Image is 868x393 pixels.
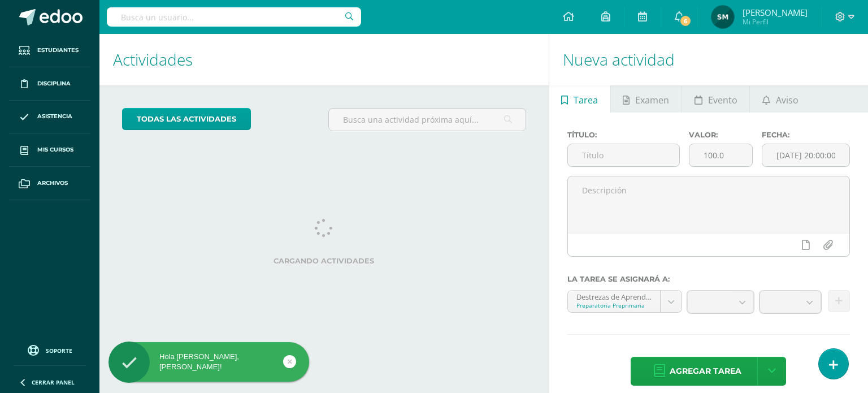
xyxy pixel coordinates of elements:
[563,34,854,85] h1: Nueva actividad
[46,347,72,355] span: Soporte
[682,85,749,113] a: Evento
[32,378,75,386] span: Cerrar panel
[37,145,73,154] span: Mis cursos
[122,108,251,130] a: todas las Actividades
[743,17,808,27] span: Mi Perfil
[37,46,79,55] span: Estudiantes
[9,133,90,167] a: Mis cursos
[776,87,798,114] span: Aviso
[108,352,309,372] div: Hola [PERSON_NAME], [PERSON_NAME]!
[689,144,752,166] input: Puntos máximos
[37,79,71,88] span: Disciplina
[107,7,361,27] input: Busca un usuario...
[567,131,680,139] label: Título:
[679,15,692,27] span: 6
[743,7,808,18] span: [PERSON_NAME]
[329,109,525,131] input: Busca una actividad próxima aquí...
[113,34,535,85] h1: Actividades
[576,301,652,309] div: Preparatoria Preprimaria
[122,257,526,265] label: Cargando actividades
[37,112,72,121] span: Asistencia
[750,85,810,113] a: Aviso
[708,87,737,114] span: Evento
[9,101,90,134] a: Asistencia
[711,6,734,28] img: b93e52a087127cb49e6044ba4cbaaca0.png
[9,34,90,67] a: Estudiantes
[574,87,598,114] span: Tarea
[576,291,652,301] div: Destrezas de Aprendizaje Matemático 'B'
[37,179,68,188] span: Archivos
[635,87,669,114] span: Examen
[762,144,849,166] input: Fecha de entrega
[689,131,753,139] label: Valor:
[611,85,682,113] a: Examen
[9,67,90,101] a: Disciplina
[568,144,679,166] input: Título
[549,85,610,113] a: Tarea
[670,357,741,385] span: Agregar tarea
[568,291,682,312] a: Destrezas de Aprendizaje Matemático 'B'Preparatoria Preprimaria
[9,167,90,200] a: Archivos
[567,275,850,283] label: La tarea se asignará a:
[14,342,86,357] a: Soporte
[762,131,850,139] label: Fecha:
